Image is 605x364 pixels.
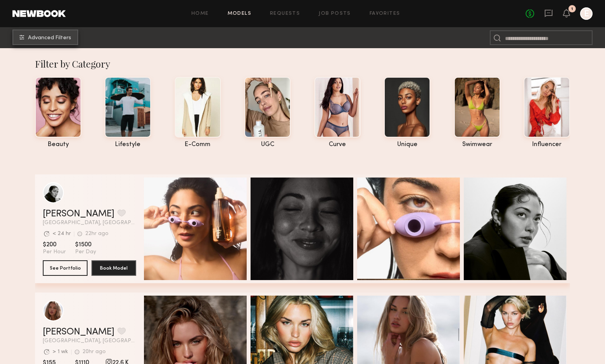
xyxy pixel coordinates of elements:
span: $1500 [75,241,96,249]
div: lifestyle [105,141,151,148]
a: Requests [270,11,300,16]
div: unique [384,141,430,148]
a: [PERSON_NAME] [43,209,114,219]
div: < 24 hr [53,231,71,237]
div: 22hr ago [85,231,109,237]
span: Advanced Filters [28,35,71,41]
div: > 1 wk [53,349,68,355]
div: influencer [524,141,570,148]
span: $200 [43,241,66,249]
div: 20hr ago [82,349,106,355]
div: swimwear [454,141,500,148]
a: Home [191,11,209,16]
span: Per Day [75,249,96,256]
a: [PERSON_NAME] [43,327,114,337]
span: [GEOGRAPHIC_DATA], [GEOGRAPHIC_DATA] [43,338,136,344]
span: [GEOGRAPHIC_DATA], [GEOGRAPHIC_DATA] [43,220,136,226]
a: Models [228,11,251,16]
button: Advanced Filters [12,30,78,45]
div: beauty [35,141,81,148]
div: Filter by Category [35,57,570,70]
div: e-comm [175,141,221,148]
div: UGC [244,141,291,148]
button: See Portfolio [43,260,88,276]
div: 1 [571,7,573,11]
a: Favorites [370,11,400,16]
span: Per Hour [43,249,66,256]
a: E [580,7,593,20]
div: curve [314,141,361,148]
a: Job Posts [319,11,351,16]
button: Book Model [91,260,136,276]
